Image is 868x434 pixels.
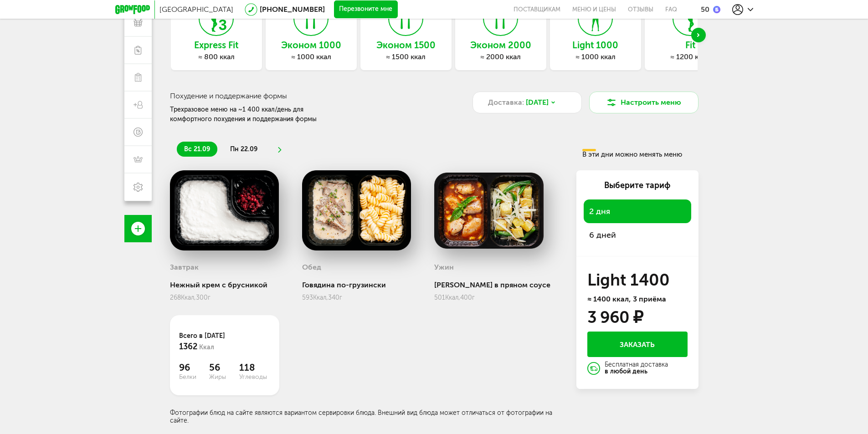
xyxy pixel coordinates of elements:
img: big_5UpieqWwH92fAEHI.png [434,170,544,250]
span: 6 дней [589,229,686,241]
span: вс 21.09 [184,145,210,153]
h3: Light 1400 [587,273,688,287]
div: Нежный крем с брусникой [170,281,279,289]
h3: Эконом 1000 [266,40,357,50]
div: 593 340 [302,294,411,301]
span: Жиры [209,373,239,381]
div: ≈ 800 ккал [171,52,262,61]
div: 501 400 [434,294,550,301]
h3: Express Fit [171,40,262,50]
h3: Эконом 1500 [360,40,452,50]
h3: Light 1000 [550,40,641,50]
span: 56 [209,362,239,373]
span: Ккал, [181,294,196,301]
div: Всего в [DATE] [179,331,270,353]
span: г [208,294,211,301]
span: пн 22.09 [230,145,257,153]
img: bonus_b.cdccf46.png [713,6,720,13]
span: ≈ 1400 ккал, 3 приёма [587,295,666,303]
span: 118 [239,362,269,373]
span: [GEOGRAPHIC_DATA] [159,5,233,14]
div: ≈ 1500 ккал [360,52,452,61]
h3: Fit [645,40,736,50]
span: 1362 [179,342,197,352]
div: Next slide [691,28,706,42]
div: Трехразовое меню на ~1 400 ккал/день для комфортного похудения и поддержания формы [170,105,345,124]
div: 268 300 [170,294,279,301]
span: 96 [179,362,209,373]
img: big_m8cDPv4OcxW0p6rM.png [302,170,411,250]
span: Углеводы [239,373,269,381]
h3: Похудение и поддержание формы [170,92,452,100]
div: ≈ 1000 ккал [266,52,357,61]
div: Бесплатная доставка [605,362,668,375]
a: [PHONE_NUMBER] [260,5,325,14]
div: ≈ 1200 ккал [645,52,736,61]
h3: Обед [302,263,321,271]
img: big_YplubhGIsFkQ4Gk5.png [170,170,279,250]
button: Перезвоните мне [334,0,398,19]
div: 50 [701,5,709,14]
div: ≈ 2000 ккал [455,52,546,61]
span: Белки [179,373,209,381]
div: Фотографии блюд на сайте являются вариантом сервировки блюда. Внешний вид блюда может отличаться ... [170,409,562,424]
span: Ккал, [445,294,460,301]
h3: Ужин [434,263,454,271]
strong: в любой день [605,368,647,375]
span: [DATE] [526,97,549,108]
span: Ккал [199,343,214,351]
div: ≈ 1000 ккал [550,52,641,61]
h3: Завтрак [170,263,199,271]
button: Настроить меню [589,92,699,113]
div: Выберите тариф [584,179,691,191]
span: 2 дня [589,205,686,218]
div: 3 960 ₽ [587,310,643,325]
button: Заказать [587,332,688,357]
div: [PERSON_NAME] в пряном соусе [434,281,550,289]
span: Ккал, [313,294,328,301]
div: Говядина по-грузински [302,281,411,289]
span: г [472,294,475,301]
div: В эти дни можно менять меню [582,149,695,158]
h3: Эконом 2000 [455,40,546,50]
span: г [339,294,342,301]
span: Доставка: [488,97,524,108]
